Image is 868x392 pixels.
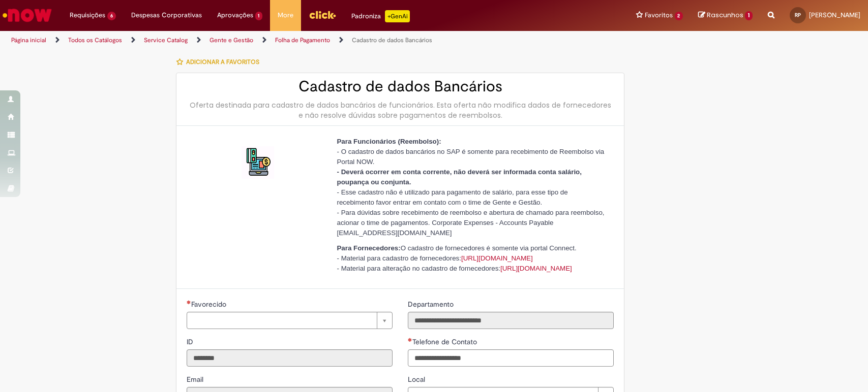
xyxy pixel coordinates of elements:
span: Obrigatório Preenchido [408,338,412,342]
span: - Esse cadastro não é utilizado para pagamento de salário, para esse tipo de recebimento favor en... [337,188,567,206]
a: Gente e Gestão [209,36,253,44]
a: Cadastro de dados Bancários [352,36,432,44]
span: RP [795,12,801,18]
label: Somente leitura - Departamento [408,299,456,309]
span: Telefone de Contato [412,337,479,346]
img: ServiceNow [1,5,53,25]
span: - Material para alteração no cadastro de fornecedores: [337,265,572,272]
input: Telefone de Contato [408,349,614,367]
img: Cadastro de dados Bancários [242,146,274,179]
ul: Trilhas de página [8,31,571,50]
span: Rascunhos [707,10,743,20]
span: [PERSON_NAME] [809,11,860,19]
span: - O cadastro de dados bancários no SAP é somente para recebimento de Reembolso via Portal NOW. [337,148,604,166]
span: Favoritos [645,10,673,20]
button: Adicionar a Favoritos [176,51,265,73]
span: Adicionar a Favoritos [186,58,259,66]
span: Para Funcionários (Reembolso): [337,138,441,145]
label: Somente leitura - ID [187,337,195,347]
span: - Material para cadastro de fornecedores: [337,254,532,262]
div: Padroniza [351,10,410,22]
a: Service Catalog [144,36,188,44]
span: - Para dúvidas sobre recebimento de reembolso e abertura de chamado para reembolso, acionar o tim... [337,209,604,237]
img: click_logo_yellow_360x200.png [309,7,336,22]
span: More [278,10,293,20]
span: Somente leitura - Email [187,375,205,384]
span: Somente leitura - ID [187,337,195,346]
span: Necessários [187,300,191,304]
span: O cadastro de fornecedores é somente via portal Connect. [337,244,576,252]
span: 2 [675,12,683,20]
input: ID [187,349,393,367]
a: Página inicial [11,36,46,44]
span: Aprovações [217,10,253,20]
a: Limpar campo Favorecido [187,312,393,329]
span: Local [408,375,427,384]
span: 1 [745,11,753,20]
span: Despesas Corporativas [131,10,202,20]
a: [URL][DOMAIN_NAME] [500,265,572,272]
p: +GenAi [385,10,410,22]
a: Rascunhos [698,11,753,20]
span: 1 [255,12,263,20]
a: Todos os Catálogos [68,36,122,44]
a: Folha de Pagamento [275,36,330,44]
input: Departamento [408,312,614,329]
h2: Cadastro de dados Bancários [187,78,614,95]
label: Somente leitura - Email [187,374,205,384]
strong: Para Fornecedores: [337,244,400,252]
span: 6 [107,12,116,20]
span: - Deverá ocorrer em conta corrente, não deverá ser informada conta salário, poupança ou conjunta. [337,168,581,186]
div: Oferta destinada para cadastro de dados bancários de funcionários. Esta oferta não modifica dados... [187,100,614,120]
span: Necessários - Favorecido [191,300,228,309]
span: Somente leitura - Departamento [408,300,456,309]
a: [URL][DOMAIN_NAME] [461,254,533,262]
span: Requisições [70,10,105,20]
